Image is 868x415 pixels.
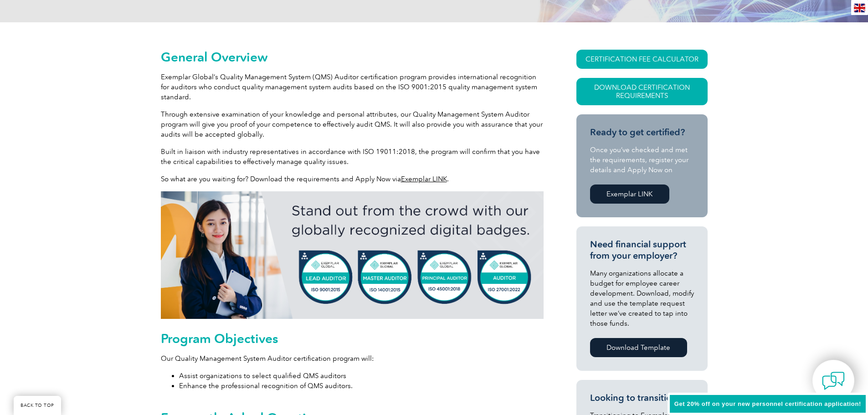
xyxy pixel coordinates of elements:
a: Exemplar LINK [590,184,669,204]
p: Many organizations allocate a budget for employee career development. Download, modify and use th... [590,268,694,328]
a: Exemplar LINK [401,175,447,183]
a: Download Template [590,338,687,357]
li: Assist organizations to select qualified QMS auditors [179,371,544,381]
img: badges [161,191,544,319]
img: en [854,4,865,12]
h3: Looking to transition? [590,392,694,404]
span: Get 20% off on your new personnel certification application! [674,400,861,407]
a: BACK TO TOP [14,396,61,415]
a: CERTIFICATION FEE CALCULATOR [576,50,708,69]
a: Download Certification Requirements [576,78,708,105]
img: contact-chat.png [822,369,845,392]
h2: Program Objectives [161,331,544,346]
p: Exemplar Global’s Quality Management System (QMS) Auditor certification program provides internat... [161,72,544,102]
p: So what are you waiting for? Download the requirements and Apply Now via . [161,174,544,184]
p: Through extensive examination of your knowledge and personal attributes, our Quality Management S... [161,109,544,139]
li: Enhance the professional recognition of QMS auditors. [179,381,544,391]
h3: Need financial support from your employer? [590,239,694,261]
h2: General Overview [161,50,544,64]
p: Built in liaison with industry representatives in accordance with ISO 19011:2018, the program wil... [161,147,544,167]
p: Once you’ve checked and met the requirements, register your details and Apply Now on [590,145,694,175]
h3: Ready to get certified? [590,127,694,138]
p: Our Quality Management System Auditor certification program will: [161,354,544,364]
